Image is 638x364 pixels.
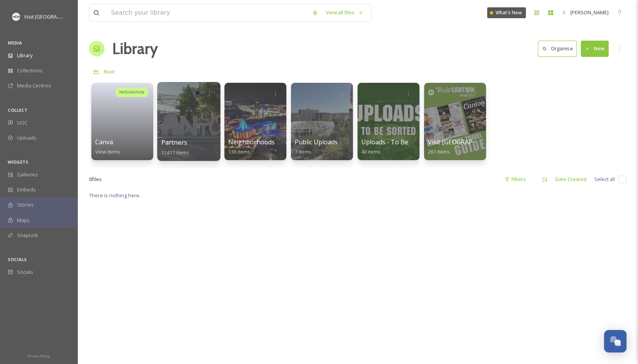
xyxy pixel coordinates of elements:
[17,186,36,193] span: Embeds
[428,138,553,146] span: Visit [GEOGRAPHIC_DATA] - Internal Assets
[551,172,590,187] div: Date Created
[322,5,367,20] a: View all files
[570,9,609,16] span: [PERSON_NAME]
[17,82,51,89] span: Media Centres
[89,79,156,160] a: INTEGRATIONCanvaView Items
[89,192,140,199] span: There is nothing here.
[295,138,433,155] a: Public Uploads - Snapshots of [PERSON_NAME]7 items
[604,330,626,352] button: Open Chat
[17,67,43,74] span: Collections
[361,148,381,155] span: 40 items
[487,7,526,18] a: What's New
[8,40,22,46] span: MEDIA
[295,148,311,155] span: 7 items
[17,268,33,276] span: Socials
[8,256,27,262] span: SOCIALS
[95,148,120,155] span: View Items
[161,139,189,156] a: Partners11417 items
[17,119,27,126] span: UGC
[27,351,50,360] a: Privacy Policy
[8,159,28,165] span: WIDGETS
[17,171,38,178] span: Galleries
[104,67,115,76] a: Root
[104,68,115,75] span: Root
[581,41,609,56] button: New
[295,138,433,146] span: Public Uploads - Snapshots of [PERSON_NAME]
[501,172,530,187] div: Filters
[17,217,30,224] span: Maps
[17,134,36,142] span: Uploads
[17,201,34,208] span: Stories
[428,138,553,155] a: Visit [GEOGRAPHIC_DATA] - Internal Assets261 items
[107,4,308,21] input: Search your library
[228,138,306,146] span: Neighborhoods & Regions
[8,107,27,113] span: COLLECT
[161,149,189,156] span: 11417 items
[17,52,32,59] span: Library
[228,138,306,155] a: Neighborhoods & Regions136 items
[361,138,429,155] a: Uploads - To Be Sorted40 items
[538,41,577,56] button: Organise
[112,37,158,60] a: Library
[95,138,113,146] span: Canva
[24,13,84,20] span: Visit [GEOGRAPHIC_DATA]
[119,90,144,95] span: INTEGRATION
[228,148,250,155] span: 136 items
[161,138,187,147] span: Partners
[558,5,612,20] a: [PERSON_NAME]
[428,148,450,155] span: 261 items
[89,176,102,183] span: 0 file s
[594,176,615,183] span: Select all
[27,354,50,359] span: Privacy Policy
[361,138,429,146] span: Uploads - To Be Sorted
[17,232,38,239] span: SnapLink
[12,13,20,21] img: download.jpeg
